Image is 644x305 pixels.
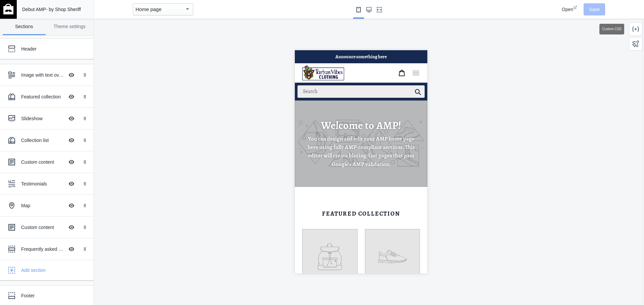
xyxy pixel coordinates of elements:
h2: Featured collection [7,160,125,167]
button: Menu [114,16,128,29]
button: Hide [64,68,79,82]
input: Search [3,35,130,48]
button: Hide [64,198,79,213]
img: main-logo_60x60_white.png [3,4,13,14]
div: Add section [21,267,89,274]
h2: Welcome to AMP! [7,69,125,81]
a: image [7,15,73,30]
div: Featured collection [21,93,64,100]
div: Map [21,202,64,209]
div: Header [21,46,79,52]
button: Hide [64,89,79,104]
span: Open [562,7,573,12]
div: Testimonials [21,180,64,187]
button: Hide [64,242,79,256]
mat-select-trigger: Home page [136,6,162,12]
button: Hide [64,220,79,235]
div: Footer [21,292,79,299]
div: Frequently asked questions [21,246,64,252]
button: Hide [64,176,79,191]
a: submit search [120,35,126,48]
a: Theme settings [48,19,91,35]
span: Debut AMP [22,7,46,12]
span: - by Shop Sheriff [46,7,81,12]
div: Custom content [21,159,64,165]
div: Custom content [21,224,64,231]
a: Sections [3,19,46,35]
p: You can design and edit your AMP home page here using fully AMP-compliant sections. This editor w... [7,84,125,118]
button: Hide [64,133,79,148]
button: Hide [64,155,79,169]
div: Slideshow [21,115,64,122]
div: Image with text overlay [21,72,64,78]
button: Hide [64,111,79,126]
img: image [7,15,49,30]
div: Collection list [21,137,64,144]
